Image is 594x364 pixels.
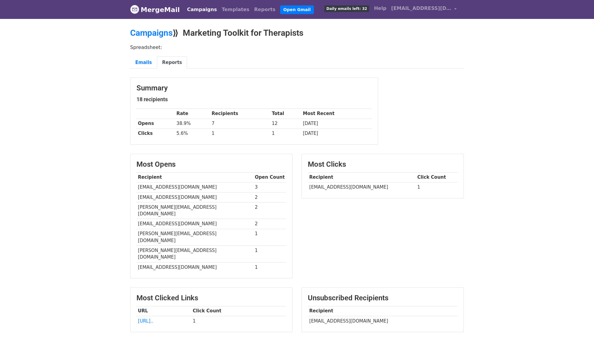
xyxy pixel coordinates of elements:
[130,28,173,38] a: Campaigns
[308,172,416,182] th: Recipient
[136,129,175,138] th: Clicks
[191,306,286,316] th: Click Count
[136,182,253,192] td: [EMAIL_ADDRESS][DOMAIN_NAME]
[302,109,372,119] th: Most Recent
[136,219,253,229] td: [EMAIL_ADDRESS][DOMAIN_NAME]
[157,56,187,69] a: Reports
[253,202,286,219] td: 2
[302,129,372,138] td: [DATE]
[136,160,286,169] h3: Most Opens
[253,262,286,272] td: 1
[324,5,369,12] span: Daily emails left: 32
[280,5,314,14] a: Open Gmail
[130,3,180,16] a: MergeMail
[191,316,286,326] td: 1
[253,219,286,229] td: 2
[416,182,458,192] td: 1
[391,5,451,12] span: [EMAIL_ADDRESS][DOMAIN_NAME]
[308,316,458,326] td: [EMAIL_ADDRESS][DOMAIN_NAME]
[130,5,139,14] img: MergeMail logo
[136,96,372,103] h5: 18 recipients
[252,4,278,16] a: Reports
[136,119,175,129] th: Opens
[136,84,372,93] h3: Summary
[210,119,270,129] td: 7
[136,192,253,202] td: [EMAIL_ADDRESS][DOMAIN_NAME]
[136,262,253,272] td: [EMAIL_ADDRESS][DOMAIN_NAME]
[136,306,191,316] th: URL
[308,182,416,192] td: [EMAIL_ADDRESS][DOMAIN_NAME]
[219,4,252,16] a: Templates
[270,109,301,119] th: Total
[253,182,286,192] td: 3
[372,2,389,14] a: Help
[185,4,219,16] a: Campaigns
[136,172,253,182] th: Recipient
[308,306,458,316] th: Recipient
[270,129,301,138] td: 1
[210,109,270,119] th: Recipients
[253,172,286,182] th: Open Count
[136,229,253,246] td: [PERSON_NAME][EMAIL_ADDRESS][DOMAIN_NAME]
[270,119,301,129] td: 12
[136,202,253,219] td: [PERSON_NAME][EMAIL_ADDRESS][DOMAIN_NAME]
[389,2,459,17] a: [EMAIL_ADDRESS][DOMAIN_NAME]
[322,2,372,14] a: Daily emails left: 32
[130,28,464,38] h2: ⟫ Marketing Toolkit for Therapists
[175,109,210,119] th: Rate
[253,246,286,262] td: 1
[130,56,157,69] a: Emails
[175,119,210,129] td: 38.9%
[253,229,286,246] td: 1
[175,129,210,138] td: 5.6%
[308,294,458,302] h3: Unsubscribed Recipients
[136,246,253,262] td: [PERSON_NAME][EMAIL_ADDRESS][DOMAIN_NAME]
[302,119,372,129] td: [DATE]
[308,160,458,169] h3: Most Clicks
[416,172,458,182] th: Click Count
[130,44,464,50] p: Spreadsheet:
[210,129,270,138] td: 1
[138,318,153,324] a: [URL]..
[253,192,286,202] td: 2
[136,294,286,302] h3: Most Clicked Links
